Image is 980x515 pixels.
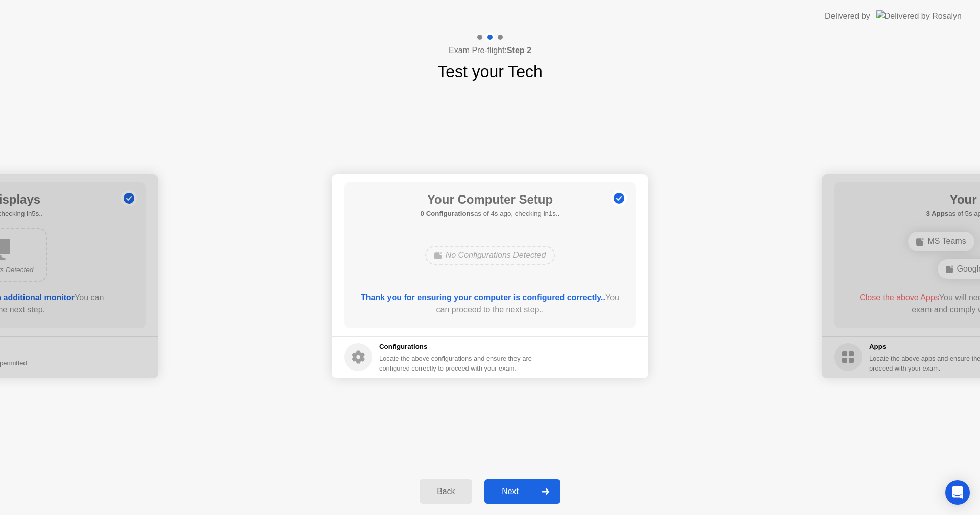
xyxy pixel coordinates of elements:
h5: Configurations [379,341,534,352]
div: Locate the above configurations and ensure they are configured correctly to proceed with your exam. [379,354,534,373]
div: You can proceed to the next step.. [359,291,622,316]
div: No Configurations Detected [425,246,555,265]
h1: Test your Tech [437,59,543,84]
div: Open Intercom Messenger [945,480,970,505]
h1: Your Computer Setup [421,190,560,209]
b: Thank you for ensuring your computer is configured correctly.. [361,293,605,302]
div: Next [487,487,533,496]
div: Delivered by [825,10,870,22]
div: Back [423,487,469,496]
img: Delivered by Rosalyn [876,10,962,22]
button: Back [420,479,472,504]
b: Step 2 [507,46,531,55]
h5: as of 4s ago, checking in1s.. [421,209,560,219]
b: 0 Configurations [421,210,474,217]
button: Next [484,479,560,504]
h4: Exam Pre-flight: [449,44,531,57]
